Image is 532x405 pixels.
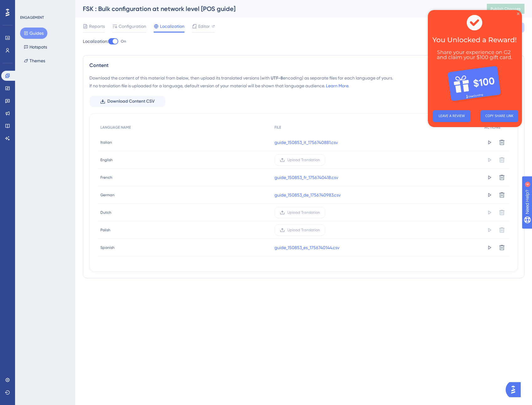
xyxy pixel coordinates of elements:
[20,55,49,66] button: Themes
[100,245,114,250] span: Spanish
[5,100,43,112] button: LEAVE A REVIEW
[198,23,210,30] span: Editor
[100,175,112,180] span: French
[44,3,45,8] div: 4
[121,39,126,44] span: On
[89,74,518,90] div: Download the content of this material from below, then upload its translated versions (with encod...
[100,140,112,145] span: Italian
[100,192,114,197] span: German
[274,174,338,181] a: guide_150853_fr_1756740418.csv
[271,75,283,81] span: UTF-8
[20,41,51,53] button: Hotspots
[287,228,320,233] span: Upload Translation
[491,6,521,11] span: Publish Changes
[100,125,131,130] span: LANGUAGE NAME
[274,244,339,251] a: guide_150853_es_1756740144.csv
[274,125,281,130] span: FILE
[287,157,320,162] span: Upload Translation
[89,96,165,107] button: Download Content CSV
[100,210,111,215] span: Dutch
[119,23,146,30] span: Configuration
[326,83,349,88] a: Learn More.
[83,4,471,13] div: FSK : Bulk configuration at network level [POS guide]
[484,125,500,130] span: ACTIONS
[15,2,39,9] span: Need Help?
[20,28,47,39] button: Guides
[506,380,524,399] iframe: UserGuiding AI Assistant Launcher
[53,100,90,112] button: COPY SHARE LINK
[274,191,341,199] a: guide_150853_de_1756740983.csv
[274,139,338,146] a: guide_150853_it_1756740881.csv
[100,157,113,162] span: English
[100,228,110,233] span: Polish
[89,3,92,5] div: Close Preview
[107,98,155,105] span: Download Content CSV
[83,38,524,45] div: Localization:
[160,23,184,30] span: Localization
[89,23,105,30] span: Reports
[487,4,524,14] button: Publish Changes
[20,15,44,20] div: ENGAGEMENT
[89,62,518,69] div: Content
[287,210,320,215] span: Upload Translation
